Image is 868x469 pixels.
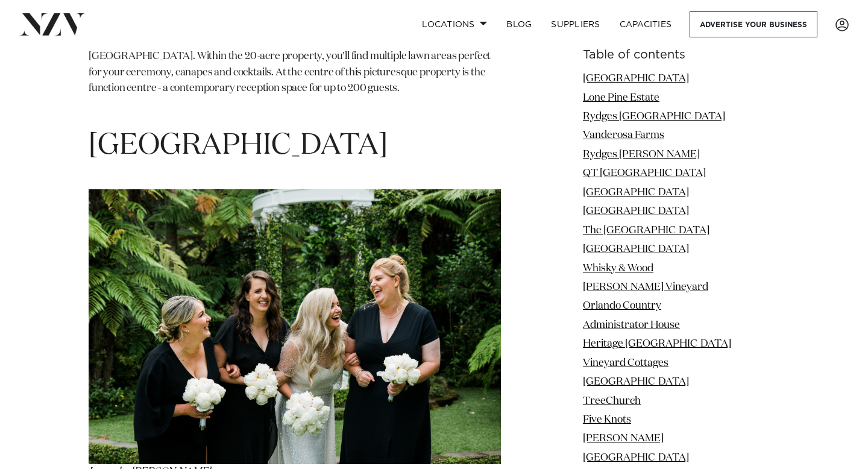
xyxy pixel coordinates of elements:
a: [PERSON_NAME] [583,433,664,444]
a: Capacities [610,11,682,37]
img: nzv-logo.png [19,13,85,35]
a: Locations [412,11,497,37]
a: [PERSON_NAME] Vineyard [583,282,708,292]
a: [GEOGRAPHIC_DATA] [583,74,689,84]
p: Omarino Estate is an award-winning vineyard and wedding venue on the outskirts of [GEOGRAPHIC_DAT... [89,33,501,113]
a: Whisky & Wood [583,263,653,273]
a: [GEOGRAPHIC_DATA] [583,377,689,387]
a: Advertise your business [690,11,817,37]
a: [GEOGRAPHIC_DATA] [583,244,689,254]
a: QT [GEOGRAPHIC_DATA] [583,168,706,178]
a: BLOG [497,11,541,37]
a: Lone Pine Estate [583,92,659,102]
a: Rydges [GEOGRAPHIC_DATA] [583,112,725,122]
a: SUPPLIERS [541,11,609,37]
a: [GEOGRAPHIC_DATA] [583,453,689,463]
a: Heritage [GEOGRAPHIC_DATA] [583,339,731,349]
span: [GEOGRAPHIC_DATA] [89,131,388,160]
a: Vanderosa Farms [583,130,664,140]
h6: Table of contents [583,49,779,61]
a: Vineyard Cottages [583,358,668,368]
a: TreeChurch [583,395,641,406]
a: Orlando Country [583,301,661,311]
a: [GEOGRAPHIC_DATA] [583,206,689,216]
a: Five Knots [583,415,631,425]
a: The [GEOGRAPHIC_DATA] [583,225,709,236]
a: [GEOGRAPHIC_DATA] [583,187,689,198]
a: Administrator House [583,320,680,330]
a: Rydges [PERSON_NAME] [583,150,700,160]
